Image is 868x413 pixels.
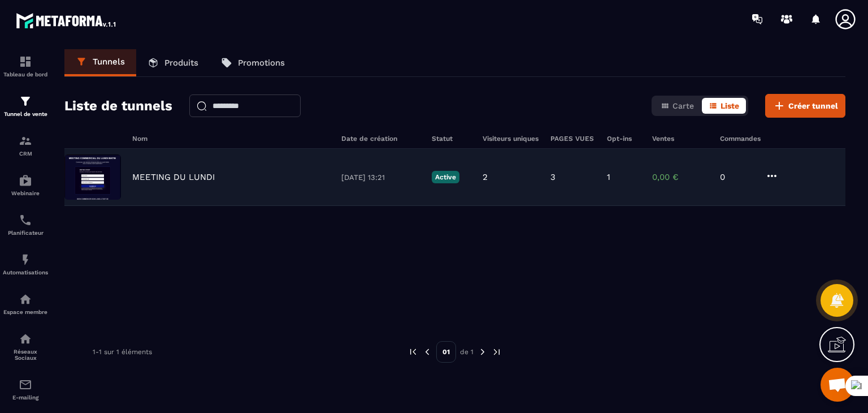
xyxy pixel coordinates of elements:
h6: Date de création [341,135,420,143]
img: formation [19,55,32,68]
p: Tableau de bord [3,71,48,78]
p: Webinaire [3,190,48,196]
p: Active [432,171,459,183]
button: Liste [702,98,746,114]
a: formationformationCRM [3,126,48,165]
p: de 1 [460,347,474,356]
span: Créer tunnel [788,100,838,111]
img: formation [19,134,32,148]
img: email [19,378,32,392]
img: image [64,154,121,200]
img: formation [19,94,32,108]
p: Planificateur [3,230,48,236]
img: social-network [19,332,32,346]
a: schedulerschedulerPlanificateur [3,205,48,244]
img: automations [19,292,32,306]
a: formationformationTunnel de vente [3,86,48,126]
p: Tunnel de vente [3,111,48,117]
h6: PAGES VUES [550,135,596,143]
p: E-mailing [3,394,48,401]
p: Tunnels [93,57,125,67]
a: formationformationTableau de bord [3,46,48,86]
p: Réseaux Sociaux [3,349,48,361]
a: automationsautomationsWebinaire [3,165,48,205]
h6: Commandes [720,135,761,143]
p: Espace membre [3,309,48,315]
a: Produits [136,49,210,76]
img: next [478,347,488,357]
h6: Ventes [652,135,709,143]
h6: Visiteurs uniques [483,135,539,143]
a: Promotions [210,49,296,76]
p: Promotions [238,58,285,68]
a: emailemailE-mailing [3,369,48,409]
h6: Statut [432,135,471,143]
h6: Nom [132,135,330,143]
span: Carte [672,101,694,110]
button: Carte [654,98,701,114]
p: CRM [3,150,48,157]
p: 01 [436,341,456,363]
p: 1 [607,172,610,182]
p: 0,00 € [652,172,709,182]
h2: Liste de tunnels [64,94,172,117]
img: prev [408,347,418,357]
h6: Opt-ins [607,135,641,143]
a: social-networksocial-networkRéseaux Sociaux [3,324,48,369]
p: [DATE] 13:21 [341,173,420,182]
p: 3 [550,172,555,182]
img: scheduler [19,213,32,227]
a: Ouvrir le chat [821,368,854,402]
button: Créer tunnel [765,94,845,118]
img: logo [16,10,118,31]
img: automations [19,253,32,266]
p: Produits [164,58,198,68]
img: prev [422,347,432,357]
p: Automatisations [3,269,48,276]
p: MEETING DU LUNDI [132,172,215,182]
a: Tunnels [64,49,136,76]
p: 2 [483,172,488,182]
img: next [492,347,502,357]
img: automations [19,174,32,187]
a: automationsautomationsAutomatisations [3,244,48,284]
a: automationsautomationsEspace membre [3,284,48,324]
span: Liste [721,101,739,110]
p: 1-1 sur 1 éléments [93,348,152,356]
p: 0 [720,172,754,182]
